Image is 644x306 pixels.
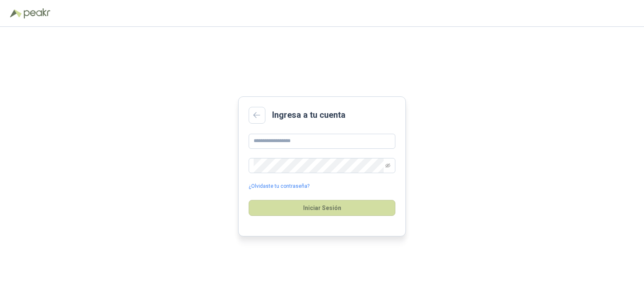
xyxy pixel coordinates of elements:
[10,9,22,18] img: Logo
[249,200,395,216] button: Iniciar Sesión
[272,109,345,122] h2: Ingresa a tu cuenta
[23,8,50,18] img: Peakr
[249,182,309,190] a: ¿Olvidaste tu contraseña?
[385,163,390,168] span: eye-invisible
